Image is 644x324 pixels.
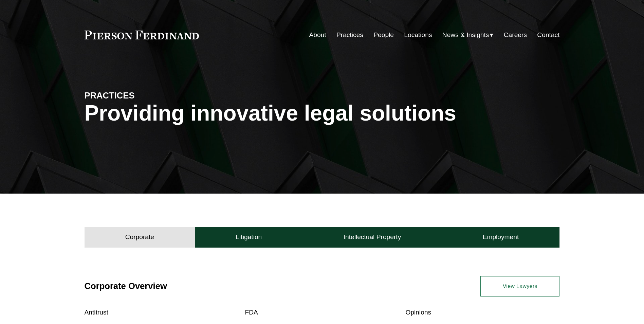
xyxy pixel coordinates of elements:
a: folder dropdown [442,29,494,41]
a: Antitrust [85,309,108,316]
h4: Intellectual Property [344,233,401,241]
a: People [373,29,394,41]
a: Opinions [405,309,431,316]
a: Corporate Overview [85,281,167,291]
h4: Corporate [125,233,154,241]
span: News & Insights [442,29,489,41]
h1: Providing innovative legal solutions [85,101,560,126]
h4: Employment [483,233,519,241]
a: View Lawyers [480,276,559,296]
a: About [309,29,326,41]
h4: Litigation [236,233,262,241]
h4: PRACTICES [85,90,203,101]
a: Careers [504,29,527,41]
a: FDA [245,309,258,316]
a: Contact [537,29,559,41]
a: Practices [336,29,363,41]
a: Locations [404,29,432,41]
